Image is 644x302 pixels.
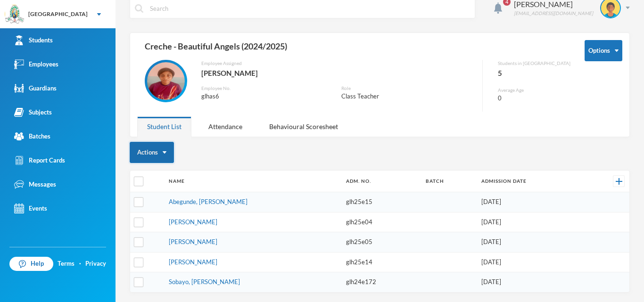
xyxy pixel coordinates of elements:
div: Role [341,85,476,92]
img: EMPLOYEE [147,62,185,100]
div: Employee Assigned [201,60,475,67]
a: Sobayo, [PERSON_NAME] [169,278,240,286]
div: Batches [14,131,50,141]
div: Employee No. [201,85,327,92]
a: [PERSON_NAME] [169,218,217,226]
div: Employees [14,59,58,69]
td: [DATE] [477,232,586,253]
div: Events [14,204,47,213]
th: Admission Date [477,171,586,192]
a: Terms [58,259,74,269]
div: 5 [498,67,570,79]
div: Creche - Beautiful Angels (2024/2025) [137,40,570,60]
a: Privacy [85,259,106,269]
a: Help [9,257,53,271]
button: Options [585,40,622,61]
td: glh25e04 [341,212,421,232]
th: Batch [421,171,477,192]
div: [GEOGRAPHIC_DATA] [28,10,88,18]
div: glhas6 [201,92,327,101]
td: glh25e15 [341,192,421,212]
div: Student List [137,116,191,137]
img: logo [5,5,24,24]
div: Report Cards [14,155,65,165]
div: 0 [498,94,570,103]
img: + [616,178,622,185]
th: Adm. No. [341,171,421,192]
div: Average Age [498,87,570,94]
div: Subjects [14,107,52,117]
td: glh25e05 [341,232,421,253]
div: Attendance [198,116,252,137]
td: glh25e14 [341,252,421,272]
div: [EMAIL_ADDRESS][DOMAIN_NAME] [514,10,593,17]
a: [PERSON_NAME] [169,258,217,266]
a: Abegunde, [PERSON_NAME] [169,198,248,205]
td: [DATE] [477,212,586,232]
td: [DATE] [477,252,586,272]
div: Messages [14,180,56,189]
div: Students in [GEOGRAPHIC_DATA] [498,60,570,67]
td: [DATE] [477,272,586,292]
div: Guardians [14,83,57,93]
a: [PERSON_NAME] [169,238,217,245]
img: search [135,4,143,13]
div: Class Teacher [341,92,476,101]
td: [DATE] [477,192,586,212]
div: Students [14,35,53,45]
div: · [79,259,81,269]
div: Behavioural Scoresheet [259,116,348,137]
td: glh24e172 [341,272,421,292]
button: Actions [130,142,174,163]
div: [PERSON_NAME] [201,67,475,79]
th: Name [164,171,341,192]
